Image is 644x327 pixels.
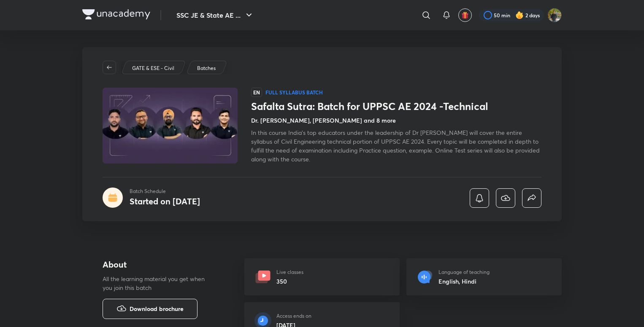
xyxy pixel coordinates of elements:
img: streak [515,11,524,19]
h4: Started on [DATE] [130,196,200,207]
h4: About [103,258,217,271]
h6: 350 [276,277,303,286]
button: SSC JE & State AE ... [171,7,259,24]
p: Access ends on [276,312,311,320]
a: GATE & ESE - Civil [131,64,176,72]
p: Batch Schedule [130,188,200,195]
button: avatar [458,8,472,22]
h6: English, Hindi [438,277,490,286]
a: Batches [196,64,217,72]
button: Download brochure [103,299,198,319]
p: All the learning material you get when you join this batch [103,274,211,292]
span: EN [251,88,262,97]
img: Thumbnail [101,87,239,164]
p: GATE & ESE - Civil [132,64,174,72]
p: Batches [197,64,216,72]
p: Live classes [276,268,303,276]
p: Full Syllabus Batch [265,89,323,96]
p: Language of teaching [438,268,490,276]
h1: Safalta Sutra: Batch for UPPSC AE 2024 -Technical [251,100,541,113]
span: In this course India's top educators under the leadership of Dr [PERSON_NAME] will cover the enti... [251,129,540,163]
h4: Dr. [PERSON_NAME], [PERSON_NAME] and 8 more [251,116,396,125]
img: avatar [461,11,469,19]
a: Company Logo [82,9,150,21]
span: Download brochure [130,304,184,314]
img: Company Logo [82,9,150,19]
img: shubham rawat [547,8,562,22]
